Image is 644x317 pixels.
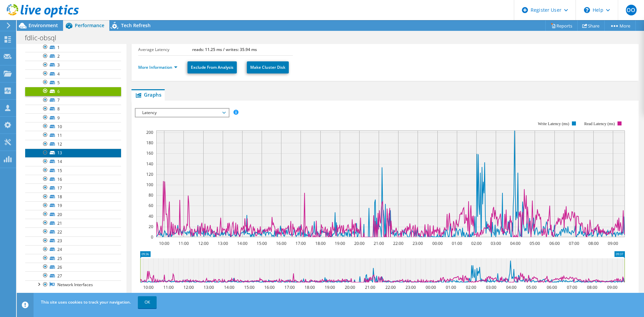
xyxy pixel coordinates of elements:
[25,157,121,166] a: 14
[25,113,121,122] a: 9
[365,284,375,290] text: 21:00
[506,284,517,290] text: 04:00
[149,192,153,198] text: 80
[25,69,121,78] a: 4
[25,210,121,219] a: 20
[25,201,121,210] a: 19
[446,284,456,290] text: 01:00
[284,284,295,290] text: 17:00
[146,161,153,167] text: 140
[75,22,104,29] span: Performance
[25,263,121,271] a: 26
[187,61,237,73] a: Exclude From Analysis
[315,241,326,246] text: 18:00
[25,96,121,105] a: 7
[25,219,121,227] a: 21
[25,175,121,183] a: 16
[146,129,153,135] text: 200
[354,241,365,246] text: 20:00
[385,284,396,290] text: 22:00
[569,241,579,246] text: 07:00
[577,20,605,31] a: Share
[25,131,121,140] a: 11
[198,241,209,246] text: 12:00
[121,22,151,29] span: Tech Refresh
[452,241,462,246] text: 01:00
[547,284,557,290] text: 06:00
[587,284,597,290] text: 08:00
[538,121,569,126] text: Write Latency (ms)
[276,241,286,246] text: 16:00
[345,284,355,290] text: 20:00
[25,193,121,201] a: 18
[138,296,157,308] a: OK
[25,78,121,87] a: 5
[25,245,121,254] a: 24
[549,241,560,246] text: 06:00
[413,241,423,246] text: 23:00
[296,241,306,246] text: 17:00
[25,43,121,52] a: 1
[149,213,153,219] text: 40
[471,241,482,246] text: 02:00
[486,284,496,290] text: 03:00
[159,241,169,246] text: 10:00
[545,20,578,31] a: Reports
[146,140,153,146] text: 180
[25,105,121,113] a: 8
[25,236,121,245] a: 23
[149,203,153,208] text: 60
[224,284,234,290] text: 14:00
[406,284,416,290] text: 23:00
[163,284,174,290] text: 11:00
[374,241,384,246] text: 21:00
[139,109,225,117] span: Latency
[178,241,189,246] text: 11:00
[25,149,121,157] a: 13
[526,284,537,290] text: 05:00
[335,241,345,246] text: 19:00
[138,64,177,70] a: More Information
[149,224,153,229] text: 20
[135,91,161,98] span: Graphs
[305,284,315,290] text: 18:00
[237,241,248,246] text: 14:00
[584,121,615,126] text: Read Latency (ms)
[29,22,58,29] span: Environment
[491,241,501,246] text: 03:00
[25,122,121,131] a: 10
[25,271,121,280] a: 27
[257,241,267,246] text: 15:00
[244,284,255,290] text: 15:00
[218,241,228,246] text: 13:00
[530,241,540,246] text: 05:00
[25,254,121,263] a: 25
[204,284,214,290] text: 13:00
[25,61,121,69] a: 3
[143,284,154,290] text: 10:00
[151,234,153,240] text: 0
[264,284,275,290] text: 16:00
[432,241,443,246] text: 00:00
[25,166,121,175] a: 15
[183,284,194,290] text: 12:00
[25,280,121,289] a: Network Interfaces
[588,241,599,246] text: 08:00
[25,227,121,236] a: 22
[604,20,636,31] a: More
[22,34,67,42] h1: fdlic-obsql
[138,46,192,53] label: Average Latency
[247,61,289,73] a: Make Cluster Disk
[41,299,131,305] span: This site uses cookies to track your navigation.
[192,47,257,52] b: reads: 11.25 ms / writes: 35.94 ms
[607,284,618,290] text: 09:00
[25,52,121,61] a: 2
[25,87,121,96] a: 6
[146,171,153,177] text: 120
[567,284,577,290] text: 07:00
[325,284,335,290] text: 19:00
[146,150,153,156] text: 160
[608,241,618,246] text: 09:00
[510,241,521,246] text: 04:00
[393,241,404,246] text: 22:00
